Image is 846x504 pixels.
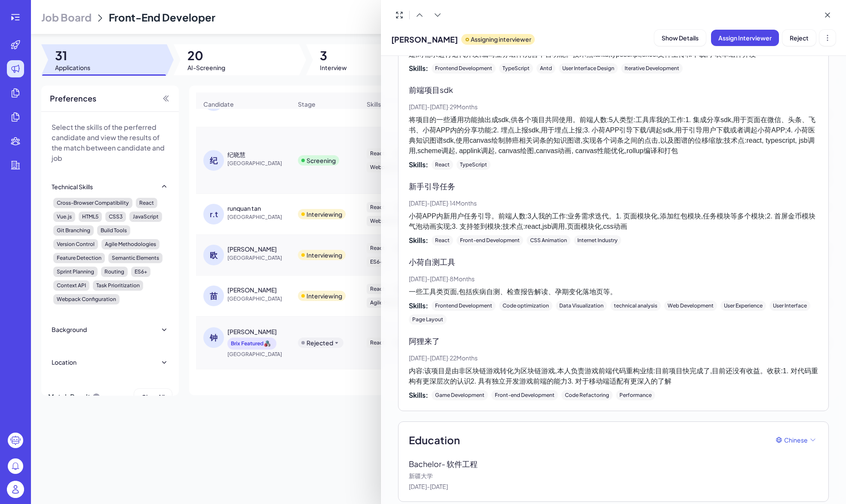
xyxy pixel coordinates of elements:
span: Skills: [409,160,428,170]
div: Frontend Development [432,63,496,74]
div: TypeScript [499,63,533,74]
p: [DATE] - [DATE] · 14 Months [409,199,818,208]
div: Data Visualization [556,301,607,311]
div: Front-end Development [457,235,523,246]
div: Iterative Development [621,63,683,74]
div: Performance [616,390,655,400]
span: Chinese [784,436,808,445]
p: 将项目的一些通用功能抽出成sdk,供各个项目共同使用。前端人数:5人类型:工具库我的工作:1. 集成分享sdk,用于页面在微信、头条、飞书、小荷APP内的分享功能;2. 埋点上报sdk,用于埋点... [409,115,818,156]
p: 内容:该项目是由非区块链游戏转化为区块链游戏,本人负责游戏前端代码重构业绩:目前项目快完成了,目前还没有收益。收获:1. 对代码重构有更深层次的认识2. 具有独立开发游戏前端的能力3. 对于移动... [409,366,818,387]
p: [DATE] - [DATE] [409,482,818,491]
span: Education [409,432,460,448]
span: [PERSON_NAME] [391,34,458,45]
button: Reject [782,30,816,46]
p: Bachelor - 软件工程 [409,458,490,470]
div: Antd [536,63,555,74]
p: Assigning interviewer [471,35,531,44]
button: Assign Interviewer [711,30,779,46]
div: Web Development [664,301,717,311]
span: Show Details [662,34,699,42]
div: Frontend Development [432,301,496,311]
span: Assign Interviewer [718,34,772,42]
div: User Experience [720,301,766,311]
p: 一些工具类页面,包括疾病自测、检查报告解读、孕期变化落地页等。 [409,287,818,297]
p: 小荷自测工具 [409,256,818,267]
p: [DATE] - [DATE] · 29 Months [409,102,818,111]
p: 新疆大学 [409,471,818,480]
div: Code Refactoring [561,390,613,400]
span: Reject [790,34,809,42]
div: Page Layout [409,314,447,325]
div: User Interface Design [559,63,618,74]
p: 新手引导任务 [409,180,818,192]
div: Front-end Development [491,390,558,400]
div: TypeScript [457,160,490,170]
div: technical analysis [610,301,661,311]
p: [DATE] - [DATE] · 22 Months [409,353,818,363]
span: Skills: [409,301,428,311]
span: Skills: [409,235,428,246]
button: Show Details [654,30,706,46]
div: React [432,235,453,246]
span: Skills: [409,390,428,400]
div: User Interface [769,301,810,311]
p: 阿狸来了 [409,335,818,347]
span: Skills: [409,63,428,74]
p: 小荷APP内新用户任务引导。前端人数:3人我的工作:业务需求迭代。1. 页面模块化,添加红包模块,任务模块等多个模块;2. 首屏金币模块气泡动画实现;3. 支持签到模块;技术点:react,js... [409,211,818,232]
div: Code optimization [499,301,552,311]
div: CSS Animation [527,235,570,246]
div: React [432,160,453,170]
p: 前端项目sdk [409,84,818,95]
div: Game Development [432,390,488,400]
div: Internet Industry [574,235,621,246]
p: [DATE] - [DATE] · 8 Months [409,274,818,283]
